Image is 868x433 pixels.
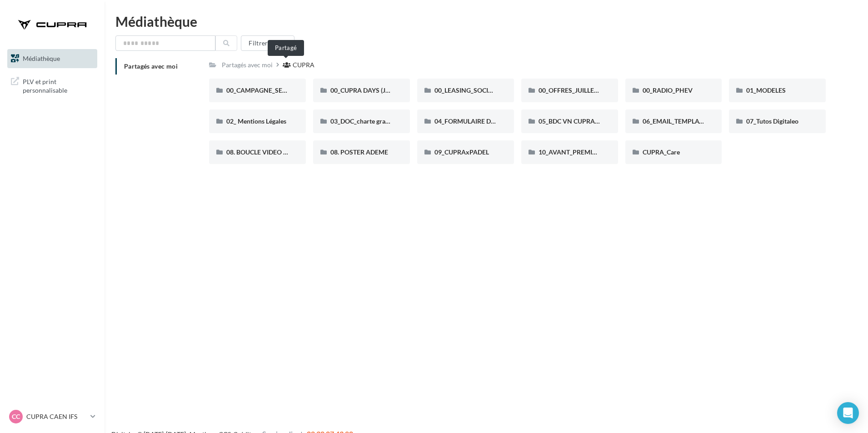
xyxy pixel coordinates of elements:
[26,412,87,421] p: CUPRA CAEN IFS
[643,148,680,156] span: CUPRA_Care
[5,49,99,68] a: Médiathèque
[539,86,617,94] span: 00_OFFRES_JUILLET AOÛT
[434,86,536,94] span: 00_LEASING_SOCIAL_ÉLECTRIQUE
[226,117,286,125] span: 02_ Mentions Légales
[226,148,346,156] span: 08. BOUCLE VIDEO ECRAN SHOWROOM
[5,72,99,99] a: PLV et print personnalisable
[222,60,273,70] div: Partagés avec moi
[330,86,396,94] span: 00_CUPRA DAYS (JPO)
[434,117,569,125] span: 04_FORMULAIRE DES DEMANDES CRÉATIVES
[23,55,60,62] span: Médiathèque
[746,86,786,94] span: 01_MODELES
[241,35,294,51] button: Filtrer par
[115,15,857,28] div: Médiathèque
[539,148,687,156] span: 10_AVANT_PREMIÈRES_CUPRA (VENTES PRIVEES)
[643,86,693,94] span: 00_RADIO_PHEV
[746,117,798,125] span: 07_Tutos Digitaleo
[268,40,304,56] div: Partagé
[124,62,178,70] span: Partagés avec moi
[539,117,611,125] span: 05_BDC VN CUPRA 2024
[12,412,20,421] span: CC
[293,60,314,70] div: CUPRA
[837,402,859,424] div: Open Intercom Messenger
[7,408,97,425] a: CC CUPRA CAEN IFS
[330,117,449,125] span: 03_DOC_charte graphique et GUIDELINES
[226,86,311,94] span: 00_CAMPAGNE_SEPTEMBRE
[434,148,489,156] span: 09_CUPRAxPADEL
[330,148,388,156] span: 08. POSTER ADEME
[643,117,748,125] span: 06_EMAIL_TEMPLATE HTML CUPRA
[23,75,94,95] span: PLV et print personnalisable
